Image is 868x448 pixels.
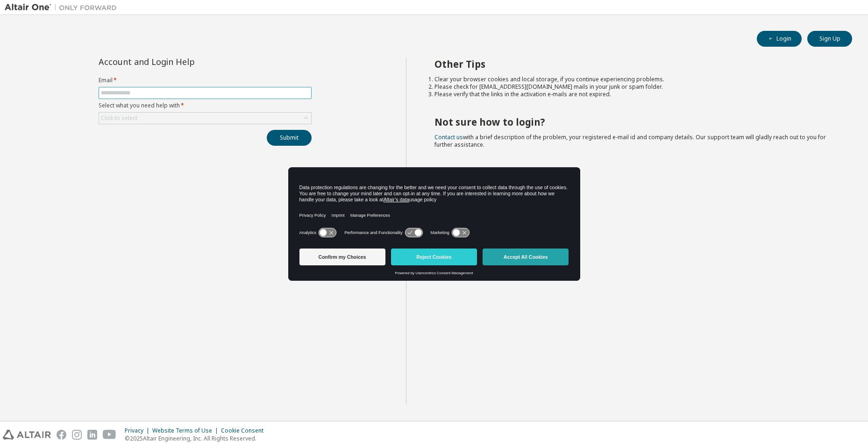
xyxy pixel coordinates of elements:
[221,427,269,434] div: Cookie Consent
[434,58,836,70] h2: Other Tips
[434,133,826,149] span: with a brief description of the problem, your registered e-mail id and company details. Our suppo...
[5,3,121,12] img: Altair One
[434,76,836,83] li: Clear your browser cookies and local storage, if you continue experiencing problems.
[99,102,312,109] label: Select what you need help with
[101,114,137,122] div: Click to select
[807,31,852,47] button: Sign Up
[434,91,836,98] li: Please verify that the links in the activation e-mails are not expired.
[267,130,312,146] button: Submit
[99,113,311,124] div: Click to select
[103,430,116,440] img: youtube.svg
[87,430,97,440] img: linkedin.svg
[152,427,221,434] div: Website Terms of Use
[434,133,463,141] a: Contact us
[434,83,836,91] li: Please check for [EMAIL_ADDRESS][DOMAIN_NAME] mails in your junk or spam folder.
[99,77,312,84] label: Email
[125,427,152,434] div: Privacy
[99,58,269,65] div: Account and Login Help
[434,116,836,128] h2: Not sure how to login?
[3,430,51,440] img: altair_logo.svg
[757,31,802,47] button: Login
[57,430,66,440] img: facebook.svg
[125,434,269,442] p: © 2025 Altair Engineering, Inc. All Rights Reserved.
[72,430,82,440] img: instagram.svg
